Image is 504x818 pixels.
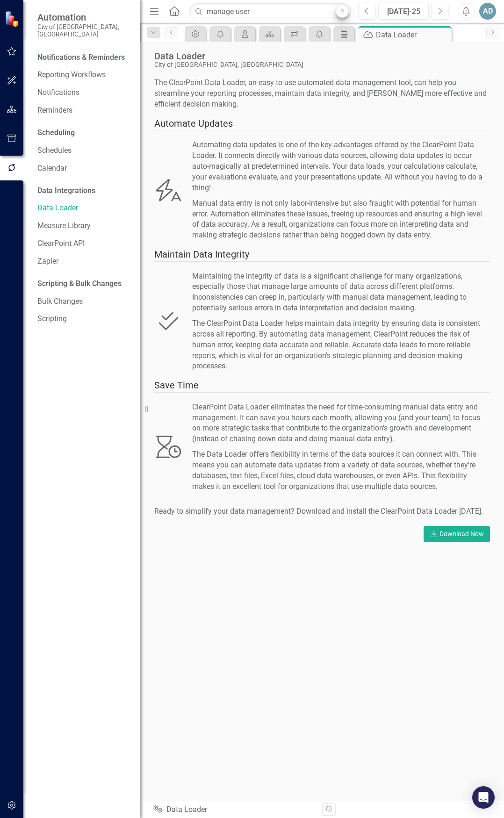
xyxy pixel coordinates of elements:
[192,140,490,193] div: Automating data updates is one of the key advantages offered by the ClearPoint Data Loader. It co...
[154,51,485,61] div: Data Loader
[192,318,490,372] div: The ClearPoint Data Loader helps maintain data integrity by ensuring data is consistent across al...
[37,52,125,63] div: Notifications & Reminders
[37,105,131,116] a: Reminders
[37,12,131,23] span: Automation
[154,248,490,262] div: Maintain Data Integrity
[37,23,131,38] small: City of [GEOGRAPHIC_DATA], [GEOGRAPHIC_DATA]
[37,70,131,80] a: Reporting Workflows
[153,804,315,815] div: Data Loader
[424,526,490,542] a: Download Now
[378,3,429,20] button: [DATE]-25
[479,3,496,20] button: AD
[37,238,131,249] a: ClearPoint API
[472,786,495,809] div: Open Intercom Messenger
[154,61,485,68] div: City of [GEOGRAPHIC_DATA], [GEOGRAPHIC_DATA]
[192,449,490,492] div: The Data Loader offers flexibility in terms of the data sources it can connect with. This means y...
[154,506,490,517] div: Ready to simplify your data management? Download and install the ClearPoint Data Loader [DATE].
[154,78,490,110] div: The ClearPoint Data Loader, an-easy to-use automated data management tool, can help you streamlin...
[37,87,131,98] a: Notifications
[192,271,490,314] div: Maintaining the integrity of data is a significant challenge for many organizations, especially t...
[382,6,425,17] div: [DATE]-25
[189,3,351,20] input: Search ClearPoint...
[37,186,95,196] div: Data Integrations
[192,198,490,241] div: Manual data entry is not only labor-intensive but also fraught with potential for human error. Au...
[37,145,131,156] a: Schedules
[192,402,490,445] div: ClearPoint Data Loader eliminates the need for time-consuming manual data entry and management. I...
[37,296,131,307] a: Bulk Changes
[376,29,449,41] div: Data Loader
[37,279,122,289] div: Scripting & Bulk Changes
[154,117,490,131] div: Automate Updates
[37,128,75,138] div: Scheduling
[37,203,131,214] a: Data Loader
[154,379,490,393] div: Save Time
[37,256,131,267] a: Zapier
[37,221,131,231] a: Measure Library
[5,10,21,27] img: ClearPoint Strategy
[37,163,131,174] a: Calendar
[37,314,131,324] a: Scripting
